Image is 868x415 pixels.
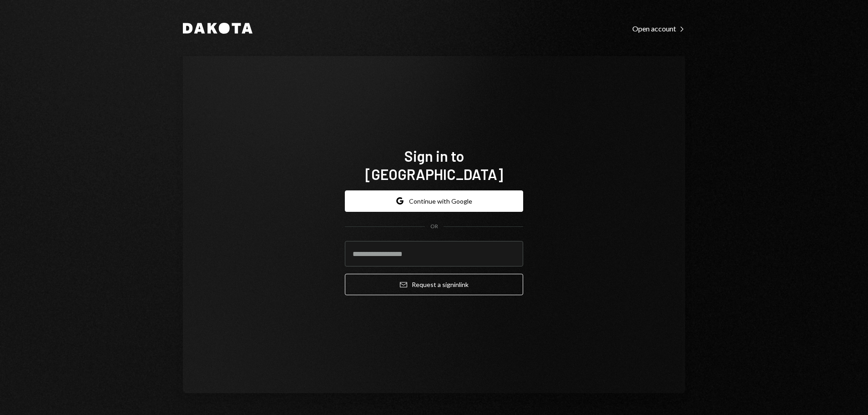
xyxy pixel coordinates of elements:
[430,223,438,231] div: OR
[345,190,523,212] button: Continue with Google
[632,24,685,33] div: Open account
[345,147,523,183] h1: Sign in to [GEOGRAPHIC_DATA]
[345,274,523,295] button: Request a signinlink
[632,23,685,33] a: Open account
